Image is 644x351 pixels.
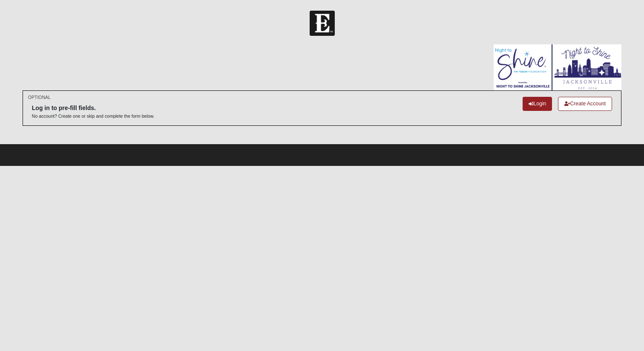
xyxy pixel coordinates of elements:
[310,11,335,36] img: Church of Eleven22 Logo
[494,44,621,90] img: Nonprofit_Designs_-_2025-01-29T121338.854.png
[32,104,155,112] h6: Log in to pre-fill fields.
[558,97,612,111] a: Create Account
[28,94,51,101] small: OPTIONAL
[523,97,552,111] a: Login
[32,113,155,119] p: No account? Create one or skip and complete the form below.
